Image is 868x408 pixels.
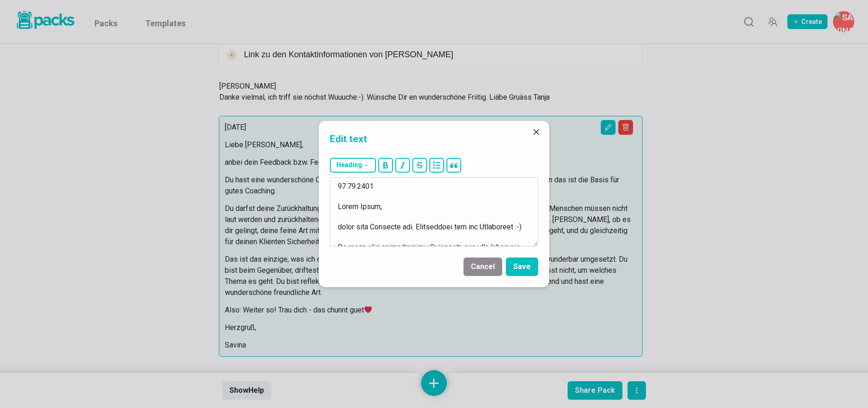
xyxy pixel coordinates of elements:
[463,258,502,276] button: Cancel
[319,121,549,154] header: Edit text
[506,258,538,276] button: Save
[395,158,410,173] button: italic
[330,158,376,173] button: Heading
[330,177,538,246] textarea: 97.79.2401 Lorem Ipsum, dolor sita Consecte adi. Elitseddoei tem inc Utlaboreet :-) Do magn aliq ...
[446,158,461,173] button: block quote
[429,158,444,173] button: bullet
[378,158,393,173] button: bold
[529,125,544,139] button: Close
[412,158,427,173] button: strikethrough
